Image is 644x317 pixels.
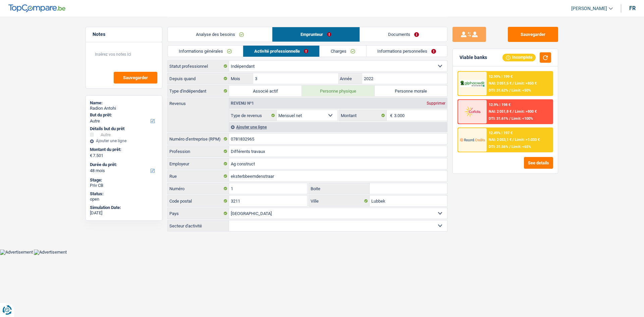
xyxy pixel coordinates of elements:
span: / [513,109,514,114]
div: Ajouter une ligne [90,139,158,143]
label: Employeur [168,158,229,169]
button: Sauvegarder [114,72,157,84]
div: Incomplete [502,54,536,61]
div: [DATE] [90,210,158,216]
span: Sauvegarder [123,75,148,80]
label: Profession [168,146,229,157]
div: fr [629,5,636,11]
span: € [90,153,92,158]
div: Ajouter une ligne [229,122,447,132]
input: AAAA [362,73,447,84]
label: Boite [309,183,370,194]
div: Détails but du prêt [90,126,158,131]
div: Revenu nº1 [229,101,256,105]
span: Limit: >800 € [515,109,537,114]
label: Durée du prêt: [90,162,157,167]
span: / [509,116,511,121]
label: Secteur d'activité [168,220,229,231]
span: / [509,88,511,93]
button: Sauvegarder [508,27,558,42]
div: Status: [90,191,158,197]
div: Priv CB [90,183,158,188]
div: Stage: [90,177,158,183]
span: Limit: <100% [512,116,533,121]
img: AlphaCredit [460,80,485,88]
input: MM [253,73,338,84]
span: [PERSON_NAME] [571,6,607,11]
a: Informations générales [168,46,243,57]
label: Revenus [168,98,229,106]
label: Code postal [168,196,229,206]
label: Type de revenus [229,110,277,121]
div: Simulation Date: [90,205,158,210]
span: Limit: >1.033 € [515,138,540,142]
div: Viable banks [460,55,487,60]
a: Analyse des besoins [168,27,272,42]
span: NAI: 2 051,8 € [489,109,512,114]
span: / [513,81,514,86]
div: Name: [90,100,158,106]
label: Type d'indépendant [168,86,229,96]
span: Limit: <50% [512,88,531,93]
span: / [513,138,514,142]
label: Mois [229,73,253,84]
div: open [90,197,158,202]
span: Limit: <65% [512,145,531,149]
label: Personne physique [302,86,375,96]
button: See details [524,157,553,169]
label: Année [338,73,362,84]
h5: Notes [93,32,155,37]
label: But du prêt: [90,112,157,118]
label: Montant du prêt: [90,147,157,152]
span: / [509,145,511,149]
img: Advertisement [34,250,67,255]
label: Associé actif [229,86,302,96]
span: NAI: 2 053,1 € [489,138,512,142]
label: Statut professionnel [168,61,229,71]
div: 12.49% | 197 € [489,131,513,135]
a: Charges [320,46,366,57]
span: DTI: 31.61% [489,116,508,121]
span: € [387,110,394,121]
div: Supprimer [425,101,447,105]
a: [PERSON_NAME] [566,3,613,14]
img: TopCompare Logo [8,4,65,12]
label: Rue [168,171,229,181]
a: Documents [360,27,447,42]
span: Limit: >850 € [515,81,537,86]
a: Emprunteur [272,27,360,42]
div: 12.99% | 199 € [489,74,513,79]
label: Personne morale [375,86,447,96]
a: Informations personnelles [367,46,447,57]
div: 12.9% | 198 € [489,103,511,107]
a: Activité professionnelle [243,46,319,57]
label: Numéro d'entreprise (RPM) [168,134,229,144]
label: Numéro [168,183,229,194]
label: Ville [309,196,370,206]
img: Cofidis [460,105,485,118]
label: Depuis quand [168,73,229,84]
span: DTI: 31.56% [489,145,508,149]
label: Pays [168,208,229,219]
img: Record Credits [460,134,485,146]
span: DTI: 31.62% [489,88,508,93]
span: NAI: 2 051,5 € [489,81,512,86]
div: Radion Antohi [90,106,158,111]
label: Montant [339,110,387,121]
